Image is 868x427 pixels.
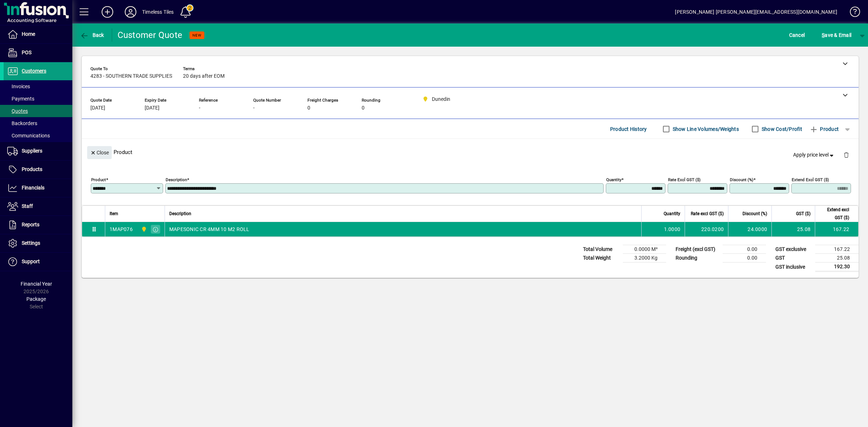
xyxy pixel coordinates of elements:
a: Payments [4,93,72,105]
a: Support [4,253,72,271]
a: POS [4,44,72,62]
span: Product History [610,123,647,135]
td: GST [772,254,815,262]
span: Quotes [7,108,28,114]
button: Add [96,5,119,18]
mat-label: Extend excl GST ($) [792,177,829,182]
span: Home [22,31,35,37]
a: Settings [4,234,72,252]
a: Invoices [4,80,72,93]
a: Backorders [4,117,72,129]
button: Save & Email [818,29,855,42]
div: Product [82,139,859,165]
mat-label: Discount (%) [730,177,753,182]
span: Back [80,32,104,38]
span: Close [90,147,109,159]
span: Package [26,296,46,302]
span: - [199,105,200,111]
td: 24.0000 [728,222,771,236]
span: S [822,32,825,38]
span: 0 [307,105,310,111]
button: Profile [119,5,142,18]
span: Discount (%) [743,210,767,218]
a: Financials [4,179,72,197]
button: Back [78,29,106,42]
div: Timeless Tiles [142,6,174,18]
td: 25.08 [815,254,859,262]
span: 4283 - SOUTHERN TRADE SUPPLIES [90,73,172,79]
td: 3.2000 Kg [623,254,666,262]
span: Suppliers [22,148,42,154]
span: 0 [362,105,365,111]
span: Cancel [789,29,805,41]
td: GST exclusive [772,245,815,254]
a: Communications [4,129,72,142]
app-page-header-button: Delete [838,151,855,158]
td: Rounding [672,254,723,262]
mat-label: Quantity [606,177,621,182]
span: Product [809,123,839,135]
span: Rate excl GST ($) [691,210,724,218]
button: Product [806,123,842,136]
td: 167.22 [815,245,859,254]
td: GST inclusive [772,262,815,272]
span: Support [22,259,40,264]
div: 220.0200 [689,226,724,233]
mat-label: Description [166,177,187,182]
a: Staff [4,197,72,215]
td: 167.22 [815,222,858,236]
span: Products [22,166,42,172]
a: Quotes [4,105,72,117]
span: GST ($) [796,210,810,218]
button: Delete [838,146,855,163]
td: 0.00 [723,245,766,254]
span: Apply price level [793,151,835,159]
span: Quantity [664,210,680,218]
span: - [253,105,255,111]
span: Reports [22,222,39,227]
div: [PERSON_NAME] [PERSON_NAME][EMAIL_ADDRESS][DOMAIN_NAME] [675,6,837,18]
label: Show Line Volumes/Weights [671,125,739,133]
span: 1.0000 [664,226,681,233]
a: Reports [4,216,72,234]
span: Item [110,210,118,218]
a: Suppliers [4,142,72,160]
button: Close [87,146,112,159]
app-page-header-button: Back [72,29,112,42]
span: Extend excl GST ($) [820,206,849,222]
span: Backorders [7,120,37,126]
span: MAPESONIC CR 4MM 10 M2 ROLL [169,226,250,233]
span: 20 days after EOM [183,73,225,79]
td: Total Volume [579,245,623,254]
div: Customer Quote [118,29,183,41]
span: Invoices [7,84,30,89]
span: Financials [22,185,44,191]
span: Communications [7,133,50,138]
button: Product History [607,123,650,136]
span: NEW [192,33,201,38]
label: Show Cost/Profit [760,125,802,133]
mat-label: Product [91,177,106,182]
td: 25.08 [771,222,815,236]
td: 0.00 [723,254,766,262]
span: Description [169,210,191,218]
mat-label: Rate excl GST ($) [668,177,701,182]
td: Total Weight [579,254,623,262]
button: Apply price level [790,149,838,162]
td: 0.0000 M³ [623,245,666,254]
td: 192.30 [815,262,859,272]
span: [DATE] [90,105,105,111]
span: ave & Email [822,29,851,41]
span: Financial Year [21,281,52,287]
span: Payments [7,96,34,102]
span: Staff [22,203,33,209]
app-page-header-button: Close [85,149,114,155]
span: Customers [22,68,46,74]
span: POS [22,50,31,55]
a: Knowledge Base [844,1,859,25]
td: Freight (excl GST) [672,245,723,254]
span: [DATE] [145,105,159,111]
a: Products [4,161,72,179]
button: Cancel [787,29,807,42]
div: 1MAP076 [110,226,133,233]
